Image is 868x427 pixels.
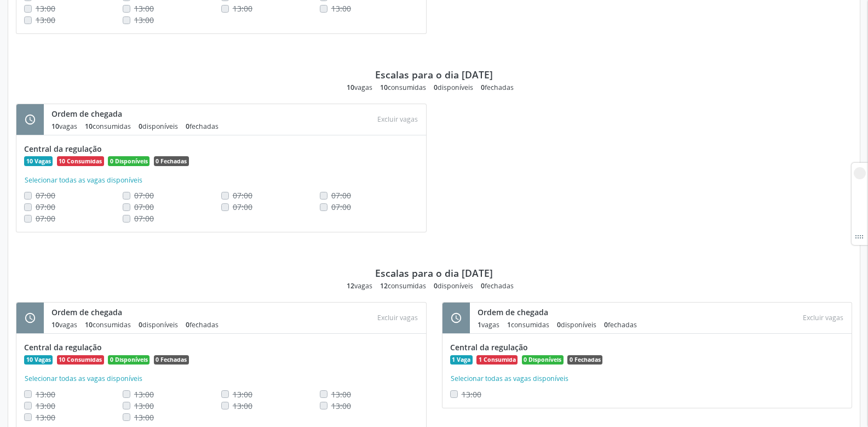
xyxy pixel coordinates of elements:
[450,341,844,353] div: Central da regulação
[24,312,36,324] i: schedule
[134,15,154,25] span: Não é possivel realocar uma vaga consumida
[57,156,104,166] span: 10 Consumidas
[567,355,602,365] span: 0 Fechadas
[331,389,351,400] span: Não é possivel realocar uma vaga consumida
[24,156,53,166] span: 10 Vagas
[134,202,154,212] span: Não é possivel realocar uma vaga consumida
[134,401,154,411] span: Não é possivel realocar uma vaga consumida
[36,202,55,212] span: Não é possivel realocar uma vaga consumida
[557,320,596,329] div: disponíveis
[476,355,518,365] span: 1 Consumida
[233,3,252,14] span: Não é possivel realocar uma vaga consumida
[139,122,178,131] div: disponíveis
[798,311,848,326] div: Escolha as vagas para excluir
[85,122,131,131] div: consumidas
[186,320,219,329] div: fechadas
[233,202,252,212] span: Não é possivel realocar uma vaga consumida
[139,122,142,131] span: 0
[51,306,226,318] div: Ordem de chegada
[36,389,55,400] span: Não é possivel realocar uma vaga consumida
[478,320,481,329] span: 1
[380,281,426,291] div: consumidas
[51,122,77,131] div: vagas
[434,281,473,291] div: disponíveis
[462,389,481,400] span: Não é possivel realocar uma vaga consumida
[380,83,388,92] span: 10
[134,389,154,400] span: Não é possivel realocar uma vaga consumida
[134,190,154,201] span: Não é possivel realocar uma vaga consumida
[24,143,418,155] div: Central da regulação
[481,83,485,92] span: 0
[134,3,154,14] span: Não é possivel realocar uma vaga consumida
[36,190,55,201] span: Não é possivel realocar uma vaga consumida
[434,281,438,291] span: 0
[331,190,351,201] span: Não é possivel realocar uma vaga consumida
[85,320,131,329] div: consumidas
[373,311,422,326] div: Escolha as vagas para excluir
[108,156,150,166] span: 0 Disponíveis
[331,401,351,411] span: Não é possivel realocar uma vaga consumida
[24,373,143,384] button: Selecionar todas as vagas disponíveis
[24,341,418,353] div: Central da regulação
[186,122,189,131] span: 0
[51,320,77,329] div: vagas
[450,373,569,384] button: Selecionar todas as vagas disponíveis
[331,202,351,212] span: Não é possivel realocar uma vaga consumida
[522,355,564,365] span: 0 Disponíveis
[139,320,142,329] span: 0
[233,401,252,411] span: Não é possivel realocar uma vaga consumida
[233,190,252,201] span: Não é possivel realocar uma vaga consumida
[373,112,422,127] div: Escolha as vagas para excluir
[604,320,637,329] div: fechadas
[134,412,154,423] span: Não é possivel realocar uma vaga consumida
[139,320,178,329] div: disponíveis
[154,156,189,166] span: 0 Fechadas
[85,320,93,329] span: 10
[186,122,219,131] div: fechadas
[557,320,561,329] span: 0
[481,83,514,92] div: fechadas
[24,113,36,126] i: schedule
[233,389,252,400] span: Não é possivel realocar uma vaga consumida
[24,175,143,186] button: Selecionar todas as vagas disponíveis
[347,83,372,92] div: vagas
[186,320,189,329] span: 0
[478,320,499,329] div: vagas
[24,355,53,365] span: 10 Vagas
[380,281,388,291] span: 12
[434,83,473,92] div: disponíveis
[450,355,473,365] span: 1 Vaga
[51,108,226,119] div: Ordem de chegada
[481,281,485,291] span: 0
[85,122,93,131] span: 10
[36,412,55,423] span: Não é possivel realocar uma vaga consumida
[57,355,104,365] span: 10 Consumidas
[36,15,55,25] span: Não é possivel realocar uma vaga consumida
[347,83,354,92] span: 10
[450,312,462,324] i: schedule
[604,320,608,329] span: 0
[507,320,549,329] div: consumidas
[51,122,59,131] span: 10
[380,83,426,92] div: consumidas
[134,213,154,224] span: Não é possivel realocar uma vaga consumida
[331,3,351,14] span: Não é possivel realocar uma vaga consumida
[478,306,645,318] div: Ordem de chegada
[51,320,59,329] span: 10
[154,355,189,365] span: 0 Fechadas
[375,69,493,81] div: Escalas para o dia [DATE]
[36,401,55,411] span: Não é possivel realocar uma vaga consumida
[108,355,150,365] span: 0 Disponíveis
[347,281,354,291] span: 12
[347,281,372,291] div: vagas
[507,320,511,329] span: 1
[481,281,514,291] div: fechadas
[434,83,438,92] span: 0
[375,267,493,279] div: Escalas para o dia [DATE]
[36,213,55,224] span: Não é possivel realocar uma vaga consumida
[36,3,55,14] span: Não é possivel realocar uma vaga consumida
